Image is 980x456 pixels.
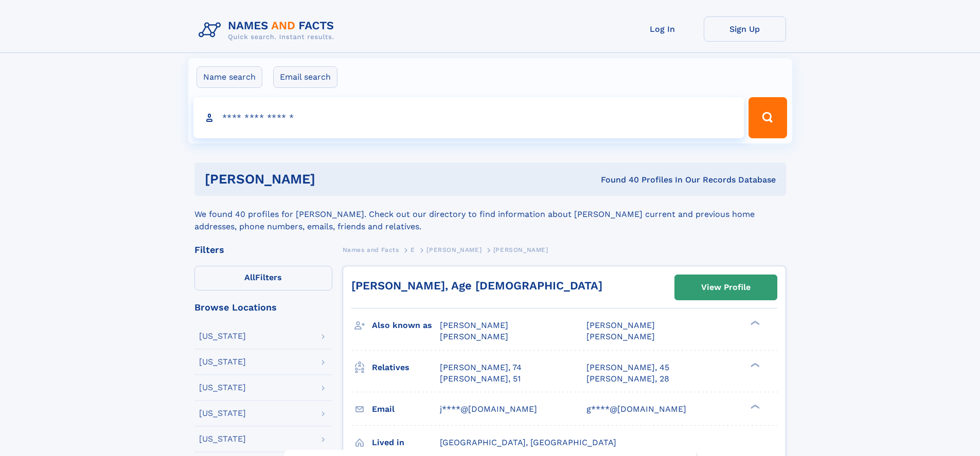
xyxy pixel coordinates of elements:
[586,320,655,330] span: [PERSON_NAME]
[411,243,415,256] a: E
[440,362,522,373] a: [PERSON_NAME], 74
[748,320,760,326] div: ❯
[586,332,655,341] span: [PERSON_NAME]
[197,66,262,88] label: Name search
[193,97,744,138] input: search input
[199,332,246,340] div: [US_STATE]
[440,320,508,330] span: [PERSON_NAME]
[704,16,786,42] a: Sign Up
[199,358,246,366] div: [US_STATE]
[244,272,255,282] span: All
[372,434,440,451] h3: Lived in
[493,246,548,253] span: [PERSON_NAME]
[194,303,332,312] div: Browse Locations
[586,373,669,385] a: [PERSON_NAME], 28
[372,359,440,376] h3: Relatives
[199,435,246,443] div: [US_STATE]
[440,332,508,341] span: [PERSON_NAME]
[351,279,602,292] a: [PERSON_NAME], Age [DEMOGRAPHIC_DATA]
[205,173,458,186] h1: [PERSON_NAME]
[749,97,787,138] button: Search Button
[199,384,246,392] div: [US_STATE]
[273,66,337,88] label: Email search
[372,400,440,418] h3: Email
[748,361,760,368] div: ❯
[372,317,440,334] h3: Also known as
[194,16,343,44] img: Logo Names and Facts
[194,266,332,290] label: Filters
[426,246,482,253] span: [PERSON_NAME]
[701,276,751,299] div: View Profile
[343,243,399,256] a: Names and Facts
[675,275,777,300] a: View Profile
[621,16,704,42] a: Log In
[440,437,616,447] span: [GEOGRAPHIC_DATA], [GEOGRAPHIC_DATA]
[426,243,482,256] a: [PERSON_NAME]
[411,246,415,253] span: E
[199,409,246,417] div: [US_STATE]
[458,174,776,186] div: Found 40 Profiles In Our Records Database
[440,373,521,385] a: [PERSON_NAME], 51
[194,245,332,254] div: Filters
[586,362,669,373] a: [PERSON_NAME], 45
[748,403,760,410] div: ❯
[194,196,786,233] div: We found 40 profiles for [PERSON_NAME]. Check out our directory to find information about [PERSON...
